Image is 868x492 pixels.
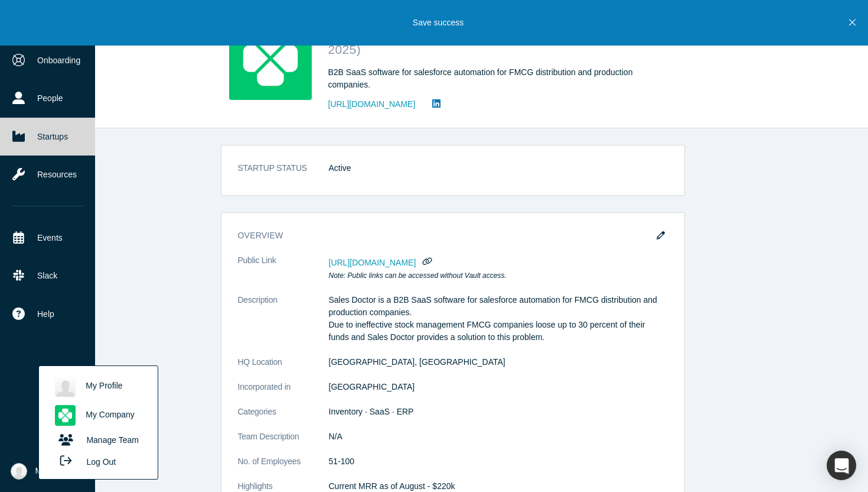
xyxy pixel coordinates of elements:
[238,455,329,480] dt: No. of Employees
[329,356,668,368] dd: [GEOGRAPHIC_DATA], [GEOGRAPHIC_DATA]
[329,294,668,344] p: Sales Doctor is a B2B SaaS software for salesforce automation for FMCG distribution and productio...
[238,254,276,267] span: Public Link
[238,229,651,242] h3: overview
[49,451,120,472] button: Log Out
[329,162,668,174] dd: Active
[229,17,312,100] img: Sales Doctor's Logo
[329,430,668,443] dd: N/A
[238,430,329,455] dt: Team Description
[55,376,76,397] img: Otabek Suvonov's profile
[238,356,329,381] dt: HQ Location
[238,381,329,406] dt: Incorporated in
[328,98,416,111] a: [URL][DOMAIN_NAME]
[49,401,147,430] a: My Company
[35,465,78,477] span: My Account
[238,406,329,430] dt: Categories
[328,66,659,91] div: B2B SaaS software for salesforce automation for FMCG distribution and production companies.
[238,162,329,187] dt: STARTUP STATUS
[11,463,27,480] img: Otabek Suvonov's Account
[329,455,668,468] dd: 51-100
[55,405,76,426] img: Sales Doctor's profile
[37,308,54,321] span: Help
[329,258,416,267] span: [URL][DOMAIN_NAME]
[238,294,329,356] dt: Description
[413,17,464,29] p: Save success
[329,381,668,393] dd: [GEOGRAPHIC_DATA]
[329,271,507,280] em: Note: Public links can be accessed without Vault access.
[49,430,147,451] a: Manage Team
[49,372,147,401] a: My Profile
[329,407,414,416] span: Inventory · SaaS · ERP
[11,463,78,480] button: My Account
